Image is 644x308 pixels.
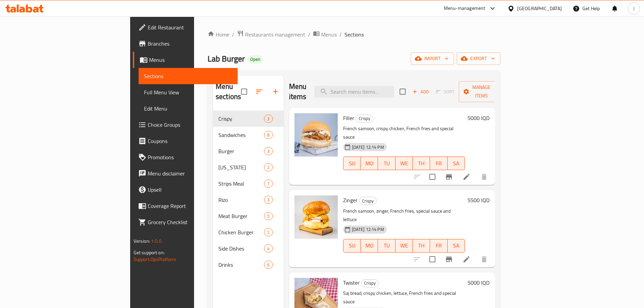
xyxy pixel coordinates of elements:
div: Crispy [361,279,379,287]
div: Burger [218,147,264,155]
button: Add section [267,84,284,100]
button: WE [396,239,413,253]
span: WE [398,159,410,168]
span: Select all sections [237,85,251,99]
span: Upsell [148,186,232,194]
div: Menu-management [444,4,485,13]
span: Coupons [148,137,232,145]
button: SA [448,239,465,253]
button: FR [430,157,447,170]
a: Edit Menu [139,100,238,117]
h2: Menu items [289,81,307,102]
span: Meat Burger [218,212,264,220]
span: 4 [264,245,272,252]
span: SU [346,241,358,251]
span: Lab Burger [208,51,245,66]
button: export [457,52,500,65]
button: Manage items [459,81,504,102]
a: Edit Restaurant [133,19,238,35]
span: Strips Meal [218,180,264,188]
button: MO [361,157,378,170]
span: 3 [264,197,272,203]
span: FR [433,241,445,251]
img: Filler [294,113,338,157]
div: [US_STATE]2 [213,159,284,175]
div: Crispy3 [213,111,284,127]
span: Crispy [218,115,264,123]
span: 8 [264,132,272,138]
nav: Menu sections [213,108,284,276]
span: Version: [134,237,150,245]
div: Open [247,55,263,64]
button: FR [430,239,447,253]
button: MO [361,239,378,253]
span: Open [247,56,263,62]
div: Side Dishes4 [213,240,284,257]
span: Restaurants management [245,30,305,39]
span: Menus [149,56,232,64]
div: items [264,196,272,204]
a: Menu disclaimer [133,165,238,182]
span: Grocery Checklist [148,218,232,226]
span: Branches [148,40,232,48]
a: Edit menu item [462,255,471,263]
span: Menu disclaimer [148,169,232,177]
span: 1.0.0 [151,237,162,245]
span: Full Menu View [144,88,232,96]
a: Edit menu item [462,173,471,181]
a: Grocery Checklist [133,214,238,230]
span: Sandwiches [218,131,264,139]
a: Coverage Report [133,198,238,214]
button: SU [343,157,361,170]
button: TH [413,157,430,170]
span: Sort sections [251,84,267,100]
div: items [264,163,272,171]
a: Promotions [133,149,238,165]
nav: breadcrumb [208,30,500,39]
p: French samoon, crispy chicken, French fries and special sauce [343,124,465,141]
span: 5 [264,213,272,219]
span: Crispy [356,115,373,122]
span: Manage items [464,83,499,100]
span: Promotions [148,153,232,161]
button: import [411,52,454,65]
span: Add item [410,87,431,97]
button: SU [343,239,361,253]
a: Full Menu View [139,84,238,100]
span: J [633,5,635,12]
span: Select section first [431,87,459,97]
span: 2 [264,164,272,171]
div: Rizo3 [213,192,284,208]
span: Add [411,88,430,96]
div: items [264,244,272,253]
a: Branches [133,35,238,52]
span: Menus [321,30,337,39]
div: Strips Meal1 [213,175,284,192]
div: Crispy [359,197,377,205]
span: MO [363,159,375,168]
img: Zinger [294,195,338,239]
p: French samoon, zinger, French fries, special sauce and lettuce [343,207,465,224]
span: Side Dishes [218,244,264,253]
span: Sections [144,72,232,80]
a: Coupons [133,133,238,149]
div: Meat Burger5 [213,208,284,224]
span: import [416,54,449,63]
a: Restaurants management [237,30,305,39]
span: Crispy [359,197,376,205]
div: Drinks6 [213,257,284,273]
span: Twister [343,278,360,288]
button: SA [448,157,465,170]
button: Branch-specific-item [441,251,457,267]
a: Choice Groups [133,117,238,133]
div: Burger3 [213,143,284,159]
div: items [264,147,272,155]
span: [DATE] 12:14 PM [349,226,387,233]
span: Chicken Burger [218,228,264,236]
span: SA [450,159,462,168]
span: export [462,54,495,63]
